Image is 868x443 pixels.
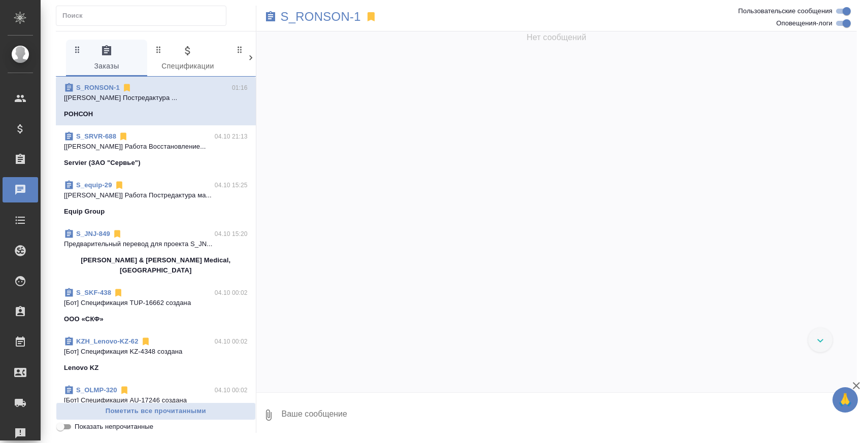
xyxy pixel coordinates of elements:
span: Оповещения-логи [776,18,832,28]
a: S_equip-29 [76,181,112,189]
p: 04.10 15:20 [215,229,248,239]
p: 04.10 15:25 [215,180,248,190]
svg: Зажми и перетащи, чтобы поменять порядок вкладок [154,45,163,54]
svg: Зажми и перетащи, чтобы поменять порядок вкладок [235,45,245,54]
svg: Зажми и перетащи, чтобы поменять порядок вкладок [73,45,82,54]
p: Servier (ЗАО "Сервье") [64,158,141,168]
p: Lenovo KZ [64,363,98,373]
a: S_OLMP-320 [76,386,117,394]
div: S_JNJ-84904.10 15:20Предварительный перевод для проекта S_JN...[PERSON_NAME] & [PERSON_NAME] Medi... [56,223,256,282]
button: 🙏 [832,387,858,413]
a: S_SKF-438 [76,289,111,296]
p: [PERSON_NAME] & [PERSON_NAME] Medical, [GEOGRAPHIC_DATA] [64,255,248,276]
p: [Бот] Спецификация KZ-4348 создана [64,347,248,357]
p: 04.10 00:02 [215,385,248,395]
p: 01:16 [232,83,248,93]
p: 04.10 21:13 [215,131,248,142]
svg: Отписаться [141,336,151,347]
button: Пометить все прочитанными [56,402,256,420]
span: Клиенты [235,45,304,73]
div: S_equip-2904.10 15:25[[PERSON_NAME]] Работа Постредактура ма...Equip Group [56,174,256,223]
input: Поиск [62,9,226,23]
p: 04.10 00:02 [215,336,248,347]
svg: Отписаться [113,288,123,298]
span: Показать непрочитанные [75,422,153,432]
a: S_JNJ-849 [76,230,110,237]
svg: Отписаться [118,131,128,142]
p: [Бот] Спецификация AU-17246 создана [64,395,248,405]
svg: Отписаться [112,229,122,239]
div: S_RONSON-101:16[[PERSON_NAME] Постредактура ...РОНСОН [56,77,256,125]
div: S_SKF-43804.10 00:02[Бот] Спецификация TUP-16662 созданаООО «СКФ» [56,282,256,330]
span: Пользовательские сообщения [738,6,832,16]
span: 🙏 [837,389,854,411]
svg: Отписаться [122,83,132,93]
span: Пометить все прочитанными [61,405,250,417]
p: [[PERSON_NAME] Постредактура ... [64,93,248,103]
a: S_RONSON-1 [76,84,120,91]
span: Спецификации [153,45,222,73]
p: Предварительный перевод для проекта S_JN... [64,239,248,249]
p: [[PERSON_NAME]] Работа Восстановление... [64,142,248,152]
p: [[PERSON_NAME]] Работа Постредактура ма... [64,190,248,200]
p: Equip Group [64,207,105,217]
svg: Отписаться [114,180,124,190]
span: Заказы [72,45,141,73]
a: S_RONSON-1 [281,12,361,22]
a: KZH_Lenovo-KZ-62 [76,337,139,345]
p: ООО «СКФ» [64,314,104,324]
svg: Отписаться [119,385,129,395]
p: [Бот] Спецификация TUP-16662 создана [64,298,248,308]
span: Нет сообщений [526,31,586,44]
a: S_SRVR-688 [76,132,116,140]
div: S_OLMP-32004.10 00:02[Бот] Спецификация AU-17246 созданаOLYMPUS [56,379,256,428]
div: S_SRVR-68804.10 21:13[[PERSON_NAME]] Работа Восстановление...Servier (ЗАО "Сервье") [56,125,256,174]
p: РОНСОН [64,109,93,119]
p: 04.10 00:02 [215,288,248,298]
div: KZH_Lenovo-KZ-6204.10 00:02[Бот] Спецификация KZ-4348 созданаLenovo KZ [56,330,256,379]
